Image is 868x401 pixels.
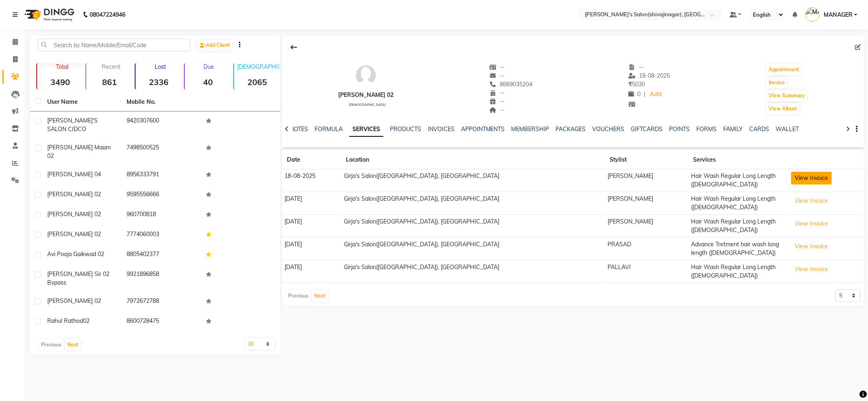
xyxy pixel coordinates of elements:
img: avatar [354,63,378,88]
td: Advance Tretment hair wash long length ([DEMOGRAPHIC_DATA]) [689,237,789,260]
td: 7498500525 [122,138,201,165]
td: Hair Wash Regular Long Length ([DEMOGRAPHIC_DATA]) [689,192,789,215]
button: Next [312,290,328,302]
span: -- [628,64,644,71]
a: APPOINTMENTS [461,125,505,133]
button: Appointment [767,64,801,75]
a: VOUCHERS [593,125,625,133]
a: FORMS [697,125,717,133]
td: PALLAVI [605,260,689,283]
td: Girja's Salon([GEOGRAPHIC_DATA]), [GEOGRAPHIC_DATA] [341,260,605,283]
div: [PERSON_NAME] 02 [338,91,394,99]
button: View Album [767,103,799,114]
button: View Invoice [791,172,832,184]
div: Back to Client [285,39,302,55]
th: Services [689,151,789,169]
td: 960700818 [122,205,201,225]
td: [DATE] [282,237,341,260]
th: User Name [42,93,122,112]
p: Lost [139,63,182,70]
span: [PERSON_NAME] 04 [47,171,101,178]
td: 7774060003 [122,225,201,245]
a: Add [649,89,663,100]
td: [PERSON_NAME] [605,169,689,192]
p: Due [186,63,232,70]
p: Recent [90,63,133,70]
td: PRASAD [605,237,689,260]
a: SERVICES [349,122,383,137]
button: View Invoice [791,240,832,253]
span: -- [490,106,505,114]
td: [DATE] [282,192,341,215]
span: [PERSON_NAME] 02 [47,230,101,238]
a: NOTES [290,125,308,133]
td: 7972672788 [122,292,201,312]
p: [DEMOGRAPHIC_DATA] [237,63,281,70]
th: Stylist [605,151,689,169]
a: WALLET [776,125,799,133]
td: Hair Wash Regular Long Length ([DEMOGRAPHIC_DATA]) [689,215,789,237]
td: Girja's Salon([GEOGRAPHIC_DATA]), [GEOGRAPHIC_DATA] [341,169,605,192]
p: Total [40,63,84,70]
span: [DEMOGRAPHIC_DATA] [349,103,386,107]
button: Invoice [767,77,787,88]
button: View Invoice [791,263,832,276]
td: Girja's Salon([GEOGRAPHIC_DATA]), [GEOGRAPHIC_DATA] [341,215,605,237]
button: View Summary [767,90,807,101]
a: MEMBERSHIP [512,125,549,133]
strong: 2065 [234,77,281,87]
td: [PERSON_NAME] [605,192,689,215]
a: CARDS [750,125,770,133]
span: rahul rathod02 [47,317,90,324]
span: -- [490,64,505,71]
span: [PERSON_NAME] 02 [47,191,101,198]
td: Hair Wash Regular Long Length ([DEMOGRAPHIC_DATA]) [689,260,789,283]
span: ₹ [628,81,632,88]
td: 18-08-2025 [282,169,341,192]
a: FAMILY [724,125,743,133]
a: POINTS [669,125,690,133]
img: MANAGER [805,7,820,22]
td: 9921896858 [122,265,201,292]
strong: 40 [185,77,232,87]
span: -- [490,98,505,105]
span: [PERSON_NAME]'S SALON CIDCO [47,117,98,133]
th: Mobile No. [122,93,201,112]
input: Search by Name/Mobile/Email/Code [38,39,190,51]
span: MANAGER [824,11,853,19]
span: [PERSON_NAME] 02 [47,297,101,305]
a: PRODUCTS [390,125,421,133]
strong: 3490 [37,77,84,87]
td: 8600728475 [122,312,201,332]
th: Location [341,151,605,169]
td: [DATE] [282,260,341,283]
img: logo [21,3,77,26]
a: FORMULA [315,125,343,133]
span: | [644,90,645,99]
span: [PERSON_NAME] sir 02 bypass [47,270,109,286]
td: Girja's Salon([GEOGRAPHIC_DATA]), [GEOGRAPHIC_DATA] [341,192,605,215]
button: View Invoice [791,217,832,230]
td: 8805402377 [122,245,201,265]
span: 0 [628,90,641,98]
a: Add Client [198,39,232,51]
td: [DATE] [282,215,341,237]
span: 18-08-2025 [628,72,670,79]
span: 8669035204 [490,81,533,88]
strong: 2336 [136,77,182,87]
span: -- [490,72,505,79]
td: Girja's Salon([GEOGRAPHIC_DATA]), [GEOGRAPHIC_DATA] [341,237,605,260]
span: 5030 [628,81,645,88]
button: Next [65,339,81,351]
strong: 861 [86,77,133,87]
span: -- [490,89,505,96]
span: avi pooja gaikwad 02 [47,250,104,258]
td: 9595556666 [122,185,201,205]
td: 8956333791 [122,165,201,185]
span: [PERSON_NAME] maam 02 [47,144,111,160]
span: [PERSON_NAME] 02 [47,210,101,218]
b: 08047224946 [90,3,125,26]
th: Date [282,151,341,169]
td: [PERSON_NAME] [605,215,689,237]
a: INVOICES [428,125,455,133]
